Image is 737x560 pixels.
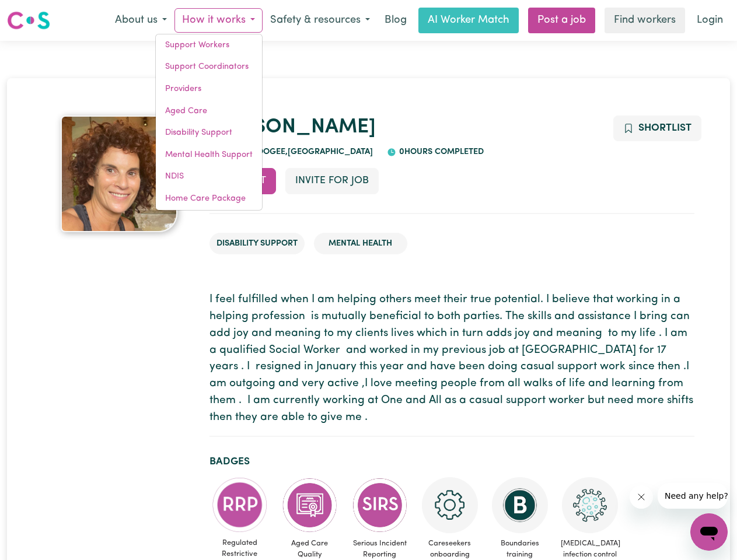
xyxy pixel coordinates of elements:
[422,477,478,533] img: CS Academy: Careseekers Onboarding course completed
[209,233,305,255] li: Disability Support
[7,8,71,17] span: Need any help?
[209,292,694,426] p: I feel fulfilled when I am helping others meet their true potential. I believe that working in a ...
[219,148,373,156] span: SOUTH COOGEE , [GEOGRAPHIC_DATA]
[156,34,262,57] a: Support Workers
[212,477,268,533] img: CS Academy: Regulated Restrictive Practices course completed
[562,477,618,533] img: CS Academy: COVID-19 Infection Control Training course completed
[492,477,548,533] img: CS Academy: Boundaries in care and support work course completed
[43,116,195,232] a: Belinda's profile picture'
[155,34,263,211] div: How it works
[690,8,730,33] a: Login
[528,8,595,33] a: Post a job
[156,166,262,188] a: NDIS
[613,116,701,141] button: Add to shortlist
[156,188,262,210] a: Home Care Package
[396,148,484,156] span: 0 hours completed
[263,8,378,33] button: Safety & resources
[7,10,50,31] img: Careseekers logo
[378,8,414,33] a: Blog
[7,7,50,34] a: Careseekers logo
[156,144,262,166] a: Mental Health Support
[630,485,653,509] iframe: Close message
[156,56,262,78] a: Support Coordinators
[605,8,685,33] a: Find workers
[156,78,262,100] a: Providers
[282,477,338,533] img: CS Academy: Aged Care Quality Standards & Code of Conduct course completed
[174,8,263,33] button: How it works
[209,456,694,468] h2: Badges
[285,168,379,194] button: Invite for Job
[690,513,728,551] iframe: Button to launch messaging window
[638,123,691,133] span: Shortlist
[61,116,177,232] img: Belinda
[156,100,262,123] a: Aged Care
[658,483,728,509] iframe: Message from company
[107,8,174,33] button: About us
[352,477,408,533] img: CS Academy: Serious Incident Reporting Scheme course completed
[314,233,407,255] li: Mental Health
[156,122,262,144] a: Disability Support
[209,117,376,138] a: [PERSON_NAME]
[418,8,519,33] a: AI Worker Match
